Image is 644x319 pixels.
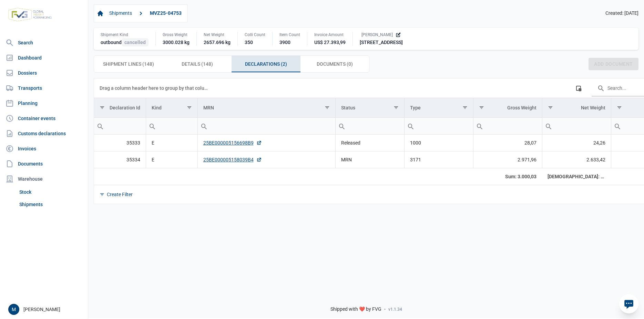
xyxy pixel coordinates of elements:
div: Shipment Kind [101,32,149,38]
td: Filter cell [404,117,473,134]
div: Colli Count [245,32,265,38]
td: 35333 [94,135,146,151]
div: Warehouse [3,172,85,186]
span: Created: [DATE] [605,10,638,17]
div: Status [341,105,355,110]
div: Gross Weight Sum: 3.000,03 [479,173,536,180]
td: 2.633,42 [542,151,611,168]
span: Show filter options for column 'Status' [393,105,399,110]
div: Column Chooser [572,82,585,94]
span: Show filter options for column 'Net Weight' [548,105,553,110]
td: Column Net Weight [542,98,611,118]
span: Details (148) [182,60,213,68]
td: Column MRN [197,98,335,118]
span: Declarations (2) [245,60,287,68]
td: Column Kind [146,98,197,118]
span: Show filter options for column 'Colli Count' [617,105,622,110]
td: 35334 [94,151,146,168]
a: Transports [3,81,85,95]
a: Customs declarations [3,127,85,140]
div: Search box [336,118,348,134]
div: Search box [611,118,624,134]
td: Filter cell [94,117,146,134]
td: E [146,135,197,151]
div: [STREET_ADDRESS] [360,39,403,46]
input: Filter cell [542,118,611,134]
td: Column Declaration Id [94,98,146,118]
div: Search box [542,118,555,134]
td: 1000 [404,135,473,151]
td: 28,07 [473,135,542,151]
div: Create Filter [107,191,133,198]
td: 3171 [404,151,473,168]
input: Filter cell [336,118,404,134]
span: [PERSON_NAME] [361,32,393,38]
div: Search box [198,118,210,134]
a: Planning [3,96,85,110]
a: Dossiers [3,66,85,80]
a: Shipments [106,8,135,19]
a: Dashboard [3,51,85,65]
td: Filter cell [335,117,404,134]
div: 3000.028 kg [163,39,190,46]
div: outbound [101,39,149,46]
input: Filter cell [146,118,197,134]
td: 24,26 [542,135,611,151]
div: Net Weight [581,105,605,110]
span: Documents (0) [317,60,353,68]
td: MRN [335,151,404,168]
div: Gross Weight [163,32,190,38]
a: Documents [3,157,85,171]
a: 25BE000005158039B4 [203,156,262,163]
a: Shipments [17,198,85,211]
span: cancelled [122,38,149,46]
span: Show filter options for column 'Type' [462,105,468,110]
td: Filter cell [473,117,542,134]
td: Column Type [404,98,473,118]
div: Net Weight [204,32,231,38]
span: Show filter options for column 'MRN' [325,105,330,110]
div: Search box [94,118,106,134]
span: Show filter options for column 'Gross Weight' [479,105,484,110]
div: 3900 [279,39,300,46]
div: Search box [473,118,486,134]
div: 2657.696 kg [204,39,231,46]
div: US$ 27.393,99 [314,39,346,46]
span: Shipment Lines (148) [103,60,154,68]
input: Filter cell [198,118,335,134]
td: Column Gross Weight [473,98,542,118]
button: M [8,304,19,315]
div: Invoice Amount [314,32,346,38]
div: Declaration Id [110,105,140,110]
a: 25BE000005156698B9 [203,139,262,146]
span: Show filter options for column 'Kind' [187,105,192,110]
span: - [384,306,386,312]
div: Search box [146,118,159,134]
a: Stock [17,186,85,198]
td: Filter cell [197,117,335,134]
div: Kind [152,105,162,110]
input: Filter cell [405,118,473,134]
div: Net Weight Sum: 2.657,68 [548,173,605,180]
div: [PERSON_NAME] [8,304,84,315]
td: 2.971,96 [473,151,542,168]
span: Shipped with ❤️ by FVG [330,306,381,312]
div: Drag a column header here to group by that column [100,83,210,94]
a: Search [3,36,85,50]
a: Container events [3,111,85,125]
td: Filter cell [146,117,197,134]
div: Search box [405,118,417,134]
a: MVZ25-04753 [147,8,184,19]
input: Filter cell [94,118,146,134]
a: Invoices [3,142,85,156]
td: Column Status [335,98,404,118]
div: Type [410,105,421,110]
td: E [146,151,197,168]
td: Filter cell [542,117,611,134]
div: 350 [245,39,265,46]
img: FVG - Global freight forwarding [6,5,54,24]
input: Filter cell [473,118,542,134]
td: Released [335,135,404,151]
span: Show filter options for column 'Declaration Id' [100,105,105,110]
